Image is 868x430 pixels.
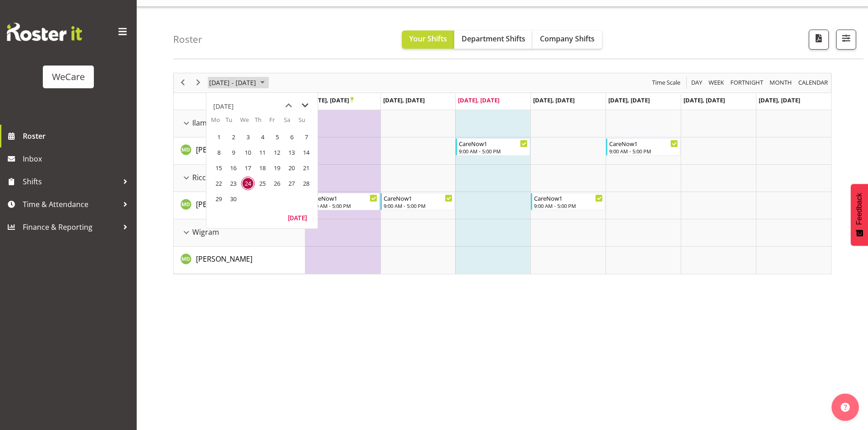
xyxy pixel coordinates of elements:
[23,152,132,166] span: Inbox
[285,161,298,175] span: Saturday, September 20, 2025
[269,116,284,129] th: Fr
[23,175,118,188] span: Shifts
[270,130,284,144] span: Friday, September 5, 2025
[299,161,313,175] span: Sunday, September 21, 2025
[256,130,269,144] span: Thursday, September 4, 2025
[462,34,525,44] span: Department Shifts
[454,30,533,49] button: Department Shifts
[226,146,240,159] span: Tuesday, September 9, 2025
[768,77,794,88] button: Timeline Month
[173,73,832,274] div: Timeline Week of September 24, 2025
[240,116,255,129] th: We
[282,211,313,224] button: Today
[192,77,205,88] button: Next
[809,30,829,50] button: Download a PDF of the roster according to the set date range.
[299,146,313,159] span: Sunday, September 14, 2025
[241,130,255,144] span: Wednesday, September 3, 2025
[769,77,793,88] span: Month
[285,130,298,144] span: Saturday, September 6, 2025
[241,146,255,159] span: Wednesday, September 10, 2025
[213,97,234,116] div: title
[533,96,575,104] span: [DATE], [DATE]
[797,77,829,88] span: calendar
[212,177,226,190] span: Monday, September 22, 2025
[206,73,270,92] div: September 22 - 28, 2025
[208,77,269,88] button: September 2025
[212,161,226,175] span: Monday, September 15, 2025
[192,117,207,128] span: Ilam
[402,30,454,49] button: Your Shifts
[456,138,530,156] div: Marie-Claire Dickson-Bakker"s event - CareNow1 Begin From Wednesday, September 24, 2025 at 9:00:0...
[196,253,252,264] a: [PERSON_NAME]
[196,199,252,210] a: [PERSON_NAME]
[608,96,650,104] span: [DATE], [DATE]
[226,130,240,144] span: Tuesday, September 2, 2025
[841,403,850,412] img: help-xxl-2.png
[797,77,830,88] button: Month
[212,146,226,159] span: Monday, September 8, 2025
[280,97,297,114] button: previous month
[299,177,313,190] span: Sunday, September 28, 2025
[23,197,118,211] span: Time & Attendance
[380,193,455,210] div: Marie-Claire Dickson-Bakker"s event - CareNow1 Begin From Tuesday, September 23, 2025 at 9:00:00 ...
[284,116,298,129] th: Sa
[226,192,240,206] span: Tuesday, September 30, 2025
[270,161,284,175] span: Friday, September 19, 2025
[174,110,305,137] td: Ilam resource
[256,177,269,190] span: Thursday, September 25, 2025
[298,116,313,129] th: Su
[540,34,595,44] span: Company Shifts
[256,161,269,175] span: Thursday, September 18, 2025
[458,96,499,104] span: [DATE], [DATE]
[533,30,602,49] button: Company Shifts
[240,176,255,191] td: Wednesday, September 24, 2025
[534,202,603,209] div: 9:00 AM - 5:00 PM
[690,77,703,88] span: Day
[384,193,452,202] div: CareNow1
[174,192,305,219] td: Marie-Claire Dickson-Bakker resource
[212,192,226,206] span: Monday, September 29, 2025
[531,193,605,210] div: Marie-Claire Dickson-Bakker"s event - CareNow1 Begin From Thursday, September 25, 2025 at 9:00:00...
[174,137,305,165] td: Marie-Claire Dickson-Bakker resource
[606,138,680,156] div: Marie-Claire Dickson-Bakker"s event - CareNow1 Begin From Friday, September 26, 2025 at 9:00:00 A...
[23,220,118,234] span: Finance & Reporting
[297,97,313,114] button: next month
[174,247,305,274] td: Marie-Claire Dickson-Bakker resource
[212,130,226,144] span: Monday, September 1, 2025
[211,116,226,129] th: Mo
[759,96,800,104] span: [DATE], [DATE]
[299,130,313,144] span: Sunday, September 7, 2025
[609,147,678,155] div: 9:00 AM - 5:00 PM
[270,146,284,159] span: Friday, September 12, 2025
[308,96,354,104] span: [DATE], [DATE]
[208,77,257,88] span: [DATE] - [DATE]
[196,199,252,209] span: [PERSON_NAME]
[459,147,528,155] div: 9:00 AM - 5:00 PM
[241,177,255,190] span: Wednesday, September 24, 2025
[177,77,189,88] button: Previous
[255,116,269,129] th: Th
[7,23,82,41] img: Rosterit website logo
[534,193,603,202] div: CareNow1
[196,254,252,264] span: [PERSON_NAME]
[309,202,378,209] div: 9:00 AM - 5:00 PM
[192,227,219,238] span: Wigram
[190,73,206,92] div: next period
[196,145,252,155] span: [PERSON_NAME]
[175,73,190,92] div: previous period
[690,77,704,88] button: Timeline Day
[708,77,725,88] span: Week
[256,146,269,159] span: Thursday, September 11, 2025
[23,129,132,143] span: Roster
[306,193,380,210] div: Marie-Claire Dickson-Bakker"s event - CareNow1 Begin From Monday, September 22, 2025 at 9:00:00 A...
[729,77,765,88] button: Fortnight
[52,70,85,84] div: WeCare
[226,116,240,129] th: Tu
[192,172,225,183] span: Riccarton
[173,34,202,45] h4: Roster
[309,193,378,202] div: CareNow1
[174,219,305,247] td: Wigram resource
[196,144,252,155] a: [PERSON_NAME]
[855,193,863,225] span: Feedback
[384,202,452,209] div: 9:00 AM - 5:00 PM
